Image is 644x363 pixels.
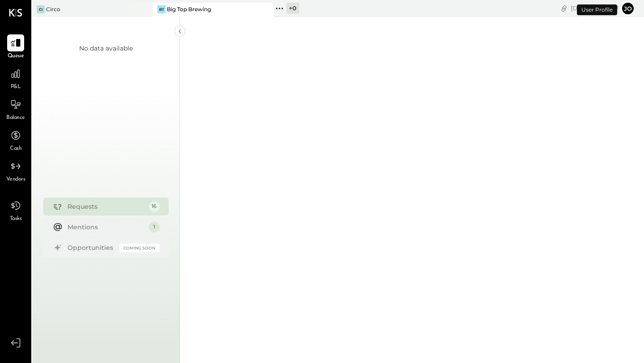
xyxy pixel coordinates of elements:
span: P&L [11,83,21,91]
a: Tasks [0,197,31,223]
span: Balance [6,114,25,122]
div: Ci [37,5,45,13]
span: Tasks [10,215,22,223]
div: 16 [149,201,160,212]
span: Cash [10,145,21,153]
a: P&L [0,65,31,91]
div: [DATE] [571,4,619,13]
div: Mentions [68,223,144,232]
a: Queue [0,34,31,60]
a: Cash [0,127,31,153]
div: Big Top Brewing [167,5,211,13]
a: Vendors [0,158,31,184]
button: jo [621,1,635,16]
div: Circo [46,5,60,13]
div: Coming Soon [119,244,160,252]
div: + 0 [286,3,299,14]
div: Requests [68,202,144,211]
div: Opportunities [68,243,115,252]
div: No data available [79,44,133,53]
div: copy link [559,4,568,13]
div: BT [157,5,165,13]
span: Vendors [6,176,25,184]
div: 1 [149,222,160,232]
div: User Profile [577,4,617,15]
span: Queue [8,52,24,60]
a: Balance [0,96,31,122]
